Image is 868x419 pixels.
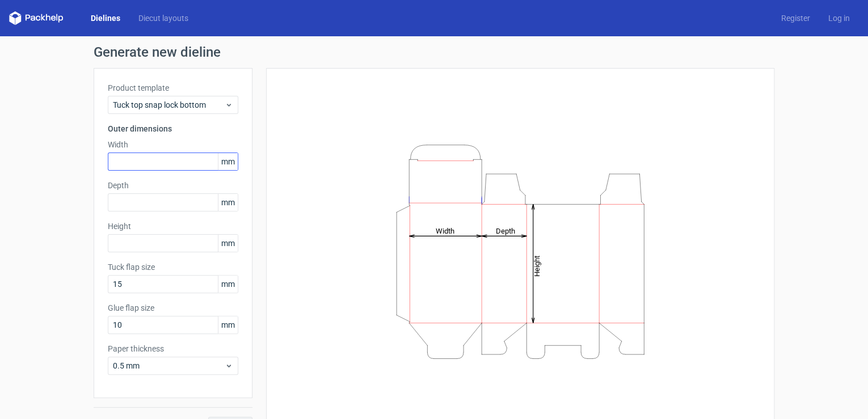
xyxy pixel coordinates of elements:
[533,255,541,276] tspan: Height
[129,12,197,24] a: Diecut layouts
[218,316,238,333] span: mm
[772,12,819,24] a: Register
[113,99,225,111] span: Tuck top snap lock bottom
[108,221,238,232] label: Height
[819,12,859,24] a: Log in
[108,82,238,94] label: Product template
[108,302,238,314] label: Glue flap size
[218,235,238,252] span: mm
[108,261,238,273] label: Tuck flap size
[108,123,238,134] h3: Outer dimensions
[495,226,515,235] tspan: Depth
[218,276,238,293] span: mm
[94,45,774,59] h1: Generate new dieline
[108,343,238,354] label: Paper thickness
[218,194,238,211] span: mm
[113,360,225,371] span: 0.5 mm
[108,180,238,191] label: Depth
[218,153,238,170] span: mm
[436,226,454,235] tspan: Width
[108,139,238,150] label: Width
[82,12,129,24] a: Dielines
